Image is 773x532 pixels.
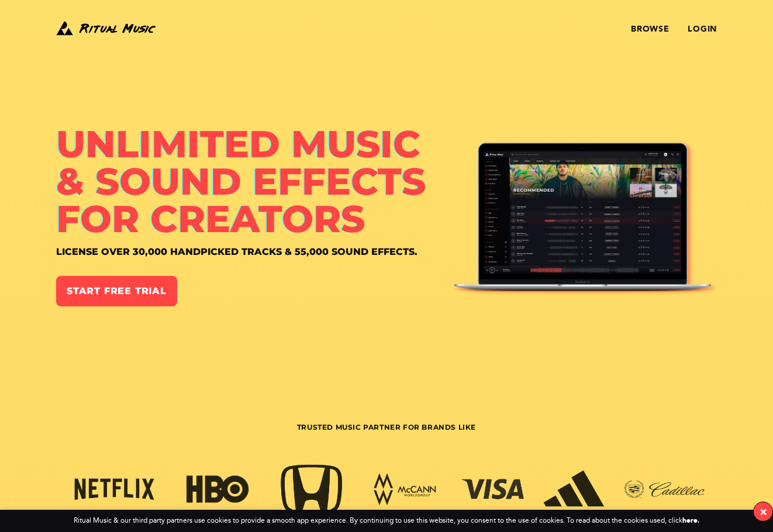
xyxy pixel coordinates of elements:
img: Ritual Music [453,140,717,301]
h4: License over 30,000 handpicked tracks & 55,000 sound effects. [56,247,453,257]
img: hbo [180,473,255,506]
img: adidas [537,468,612,511]
h1: Unlimited Music & Sound Effects for Creators [56,125,453,237]
img: mccann [368,472,443,507]
h3: Trusted Music Partner for Brands Like [56,423,717,460]
a: Login [688,25,717,34]
a: Start Free Trial [56,276,177,306]
div: Ritual Music & our third party partners use cookies to provide a smooth app experience. By contin... [74,517,700,525]
img: netflix [68,475,161,505]
div: × [760,505,767,519]
a: here. [682,516,700,524]
img: cadillac [617,476,711,503]
img: Ritual Music [56,19,156,37]
img: honda [274,462,349,518]
img: visa [455,476,530,503]
a: Browse [631,25,669,34]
